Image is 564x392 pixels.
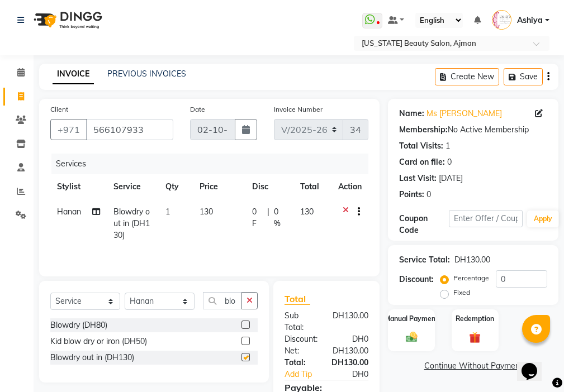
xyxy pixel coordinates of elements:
[57,207,81,217] span: Hanan
[454,254,490,266] div: DH130.00
[331,174,368,199] th: Action
[53,64,94,84] a: INVOICE
[276,369,335,380] a: Add Tip
[399,156,445,168] div: Card on file:
[193,174,245,199] th: Price
[399,108,424,119] div: Name:
[50,319,107,331] div: Blowdry (DH80)
[399,173,437,184] div: Last Visit:
[107,174,159,199] th: Service
[390,360,556,372] a: Continue Without Payment
[426,189,431,200] div: 0
[276,345,324,357] div: Net:
[399,213,448,236] div: Coupon Code
[274,206,287,230] span: 0 %
[165,207,170,217] span: 1
[426,108,502,119] a: Ms [PERSON_NAME]
[51,154,377,174] div: Services
[449,210,523,227] input: Enter Offer / Coupon Code
[399,254,450,266] div: Service Total:
[517,15,543,26] span: Ashiya
[402,331,421,343] img: _cash.svg
[86,119,173,140] input: Search by Name/Mobile/Email/Code
[252,206,263,230] span: 0 F
[435,68,499,85] button: Create New
[190,104,205,114] label: Date
[399,124,448,136] div: Membership:
[300,207,314,217] span: 130
[29,4,105,36] img: logo
[399,274,434,285] div: Discount:
[517,347,553,381] iframe: chat widget
[50,352,134,364] div: Blowdry out in (DH130)
[276,310,324,333] div: Sub Total:
[447,156,452,168] div: 0
[107,69,186,79] a: PREVIOUS INVOICES
[466,331,484,345] img: _gift.svg
[399,124,547,136] div: No Active Membership
[50,104,68,114] label: Client
[245,174,293,199] th: Disc
[293,174,332,199] th: Total
[50,336,147,347] div: Kid blow dry or iron (DH50)
[399,189,424,200] div: Points:
[527,211,559,227] button: Apply
[50,174,107,199] th: Stylist
[50,119,87,140] button: +971
[445,140,450,152] div: 1
[324,345,377,357] div: DH130.00
[113,207,150,240] span: Blowdry out in (DH130)
[267,206,269,230] span: |
[200,207,213,217] span: 130
[456,314,494,324] label: Redemption
[274,104,323,114] label: Invoice Number
[439,173,463,184] div: [DATE]
[385,314,438,324] label: Manual Payment
[399,140,443,152] div: Total Visits:
[276,357,323,369] div: Total:
[203,292,242,309] input: Search or Scan
[335,369,377,380] div: DH0
[324,310,377,333] div: DH130.00
[492,10,511,30] img: Ashiya
[276,333,326,345] div: Discount:
[159,174,193,199] th: Qty
[453,288,470,298] label: Fixed
[326,333,377,345] div: DH0
[453,273,489,283] label: Percentage
[285,293,310,305] span: Total
[504,68,543,85] button: Save
[323,357,377,369] div: DH130.00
